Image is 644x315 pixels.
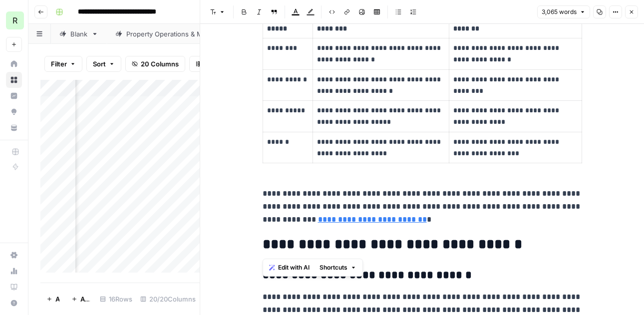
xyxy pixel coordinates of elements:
span: 20 Columns [141,59,179,69]
a: Home [6,56,22,72]
button: Add Row [40,291,65,307]
span: Add Row [55,294,59,304]
a: Browse [6,72,22,88]
button: Shortcuts [316,261,360,274]
button: Help + Support [6,295,22,311]
div: Property Operations & Maintenance [126,29,238,39]
a: Property Operations & Maintenance [107,24,258,44]
span: Sort [93,59,106,69]
a: Your Data [6,120,22,136]
a: Blank [51,24,107,44]
a: Settings [6,247,22,263]
div: 20/20 Columns [136,291,200,307]
div: 16 Rows [96,291,136,307]
a: Learning Hub [6,279,22,295]
a: Opportunities [6,104,22,120]
button: Filter [44,56,82,72]
div: Blank [70,29,87,39]
span: 3,065 words [542,7,577,16]
button: 3,065 words [537,5,590,18]
a: Usage [6,263,22,279]
span: R [12,14,17,26]
button: Edit with AI [265,261,314,274]
span: Add 10 Rows [80,294,90,304]
button: Sort [86,56,121,72]
button: Workspace: Re-Leased [6,8,22,33]
span: Filter [51,59,67,69]
span: Shortcuts [320,263,347,272]
button: 20 Columns [125,56,185,72]
button: Add 10 Rows [65,291,96,307]
a: Insights [6,88,22,104]
span: Edit with AI [278,263,310,272]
